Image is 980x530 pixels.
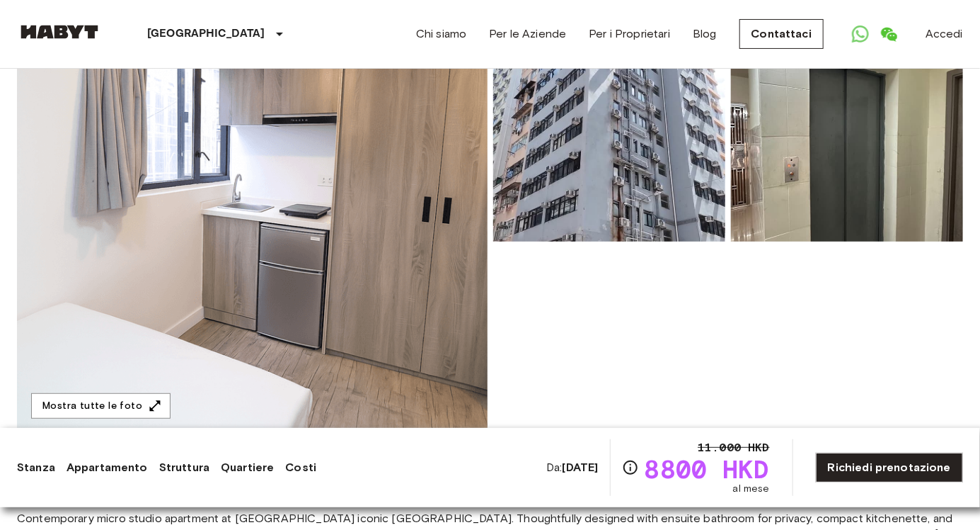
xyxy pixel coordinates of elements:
[17,25,102,39] img: Habyt
[159,459,209,476] a: Struttura
[546,460,598,475] span: Da:
[31,393,171,419] button: Mostra tutte le foto
[926,26,963,43] a: Accedi
[645,456,770,482] span: 8800 HKD
[733,482,770,496] span: al mese
[563,461,599,474] b: [DATE]
[698,439,770,456] span: 11.000 HKD
[67,459,148,476] a: Appartamento
[285,459,316,476] a: Costi
[416,26,466,43] a: Chi siamo
[739,19,824,49] a: Contattaci
[493,56,725,242] img: Picture of unit HK-01-067-021-01
[875,20,903,48] a: Open WeChat
[489,26,566,43] a: Per le Aziende
[846,20,875,48] a: Open WhatsApp
[693,26,717,43] a: Blog
[17,459,55,476] a: Stanza
[221,459,274,476] a: Quartiere
[816,453,963,483] a: Richiedi prenotazione
[589,26,670,43] a: Per i Proprietari
[17,56,488,433] img: Marketing picture of unit HK-01-067-021-01
[622,459,639,476] svg: Verifica i dettagli delle spese nella sezione 'Riassunto dei Costi'. Si prega di notare che gli s...
[147,26,265,43] p: [GEOGRAPHIC_DATA]
[731,56,963,242] img: Picture of unit HK-01-067-021-01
